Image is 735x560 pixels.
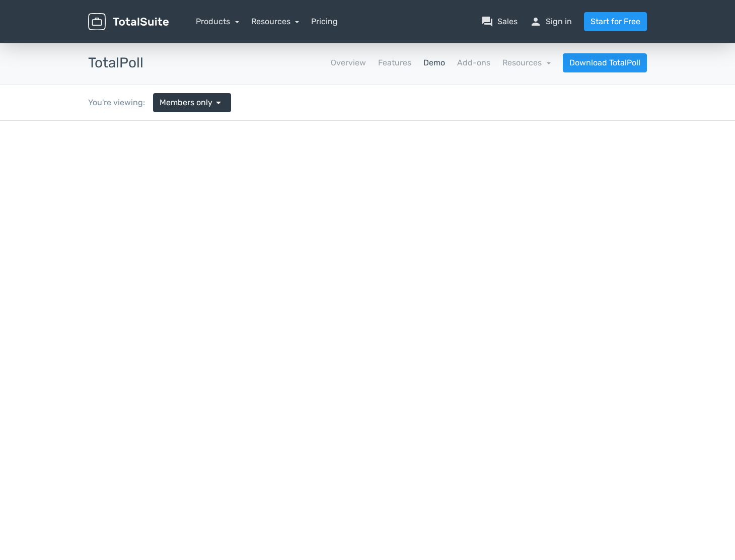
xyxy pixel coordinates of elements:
[160,97,212,109] span: Members only
[251,17,300,26] a: Resources
[212,97,225,109] span: arrow_drop_down
[331,57,366,69] a: Overview
[88,13,169,31] img: TotalSuite for WordPress
[481,16,493,28] span: question_answer
[378,57,411,69] a: Features
[196,17,239,26] a: Products
[88,97,153,109] div: You're viewing:
[423,57,445,69] a: Demo
[481,16,518,28] a: question_answerSales
[88,55,143,71] h3: TotalPoll
[584,12,647,31] a: Start for Free
[563,53,647,72] a: Download TotalPoll
[502,58,551,67] a: Resources
[153,93,231,112] a: Members only arrow_drop_down
[530,16,542,28] span: person
[311,16,338,28] a: Pricing
[457,57,490,69] a: Add-ons
[530,16,572,28] a: personSign in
